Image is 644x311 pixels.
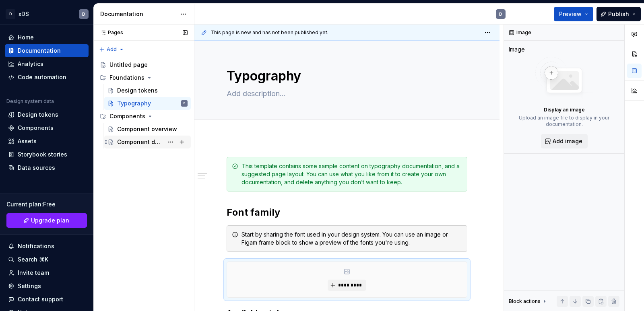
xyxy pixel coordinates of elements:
button: Search ⌘K [5,253,89,266]
div: Design tokens [117,87,158,95]
div: Analytics [18,60,43,68]
a: Data sources [5,161,89,174]
div: Home [18,33,34,41]
span: Publish [608,10,629,18]
h2: Font family [227,206,467,219]
button: DxDSD [2,5,92,23]
a: Assets [5,135,89,148]
a: Components [5,122,89,134]
div: Components [97,110,191,123]
a: Code automation [5,71,89,84]
div: Design system data [6,98,54,105]
button: Add [97,44,127,55]
div: Components [18,124,54,132]
span: Add [107,46,117,53]
span: This page is new and has not been published yet. [211,29,328,36]
a: Settings [5,280,89,292]
div: Contact support [18,295,63,303]
a: Design tokens [104,84,191,97]
div: Typography [117,99,151,107]
a: Component detail [104,136,191,148]
div: Image [509,45,525,54]
div: D [82,11,85,17]
button: Publish [597,7,641,21]
a: Invite team [5,266,89,279]
a: Analytics [5,58,89,70]
div: Search ⌘K [18,255,48,264]
div: Block actions [509,296,548,307]
p: Upload an image file to display in your documentation. [509,115,619,128]
div: xDS [19,10,29,18]
p: Display an image [544,107,585,113]
div: Code automation [18,73,66,81]
a: Component overview [104,123,191,136]
div: Start by sharing the font used in your design system. You can use an image or Figam frame block t... [242,231,462,247]
div: Components [109,112,145,120]
a: Storybook stories [5,148,89,161]
div: Component detail [117,138,163,146]
button: Preview [554,7,593,21]
a: Home [5,31,89,44]
div: Settings [18,282,41,290]
div: Storybook stories [18,150,67,159]
a: TypographyD [104,97,191,110]
div: Page tree [97,58,191,148]
div: D [184,99,185,107]
a: Untitled page [97,58,191,71]
span: Add image [553,137,582,145]
span: Upgrade plan [31,216,69,224]
div: Data sources [18,164,55,172]
div: Foundations [109,74,144,82]
div: Documentation [18,47,61,55]
button: Upgrade plan [6,213,87,228]
button: Contact support [5,293,89,306]
a: Documentation [5,44,89,57]
a: Design tokens [5,108,89,121]
button: Notifications [5,240,89,253]
div: Untitled page [109,61,148,69]
div: Documentation [100,10,176,18]
div: D [499,11,502,17]
div: Design tokens [18,111,58,119]
div: Notifications [18,242,54,250]
div: D [6,9,15,19]
div: This template contains some sample content on typography documentation, and a suggested page layo... [242,162,462,186]
span: Preview [559,10,582,18]
button: Add image [541,134,588,148]
div: Invite team [18,269,49,277]
textarea: Typography [225,66,466,86]
div: Pages [97,29,123,36]
div: Assets [18,137,37,145]
div: Current plan : Free [6,200,87,208]
div: Component overview [117,125,177,133]
div: Foundations [97,71,191,84]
